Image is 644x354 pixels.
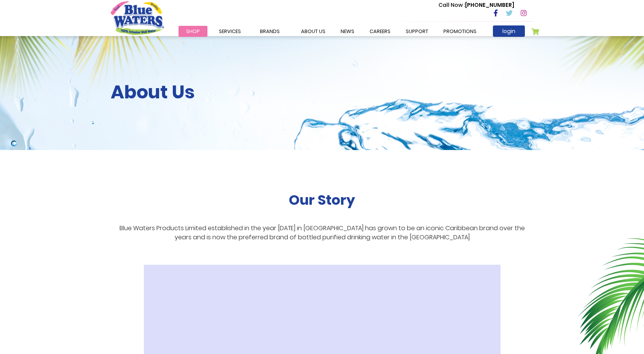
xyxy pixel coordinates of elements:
[493,25,525,37] a: login
[436,26,484,37] a: Promotions
[438,1,465,9] span: Call Now :
[219,28,241,35] span: Services
[293,26,333,37] a: about us
[260,28,280,35] span: Brands
[362,26,398,37] a: careers
[289,192,355,208] h2: Our Story
[333,26,362,37] a: News
[111,1,164,35] a: store logo
[438,1,514,9] p: [PHONE_NUMBER]
[398,26,436,37] a: support
[186,28,200,35] span: Shop
[111,81,533,103] h2: About Us
[111,224,533,242] p: Blue Waters Products Limited established in the year [DATE] in [GEOGRAPHIC_DATA] has grown to be ...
